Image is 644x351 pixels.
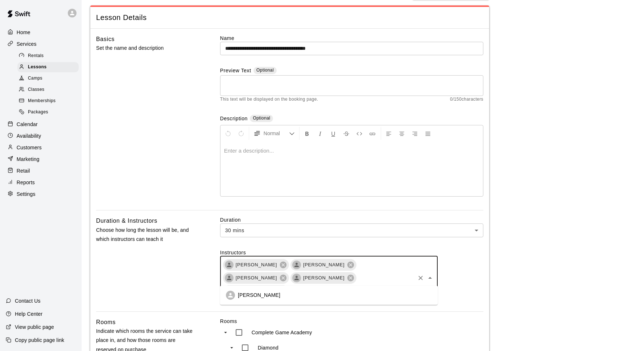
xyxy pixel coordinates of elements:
a: Settings [6,189,76,199]
button: Center Align [396,127,408,140]
a: Calendar [6,119,76,130]
p: Services [17,40,37,48]
button: Right Align [409,127,421,140]
a: Rentals [17,50,82,61]
div: [PERSON_NAME] [223,272,289,284]
button: Insert Code [353,127,366,140]
span: Classes [28,86,44,93]
span: [PERSON_NAME] [231,261,281,269]
button: Formatting Options [251,127,298,140]
p: Set the name and description [96,44,197,53]
p: Availability [17,132,41,140]
p: View public page [15,323,54,331]
span: Normal [264,130,289,137]
span: Lessons [28,64,47,71]
button: Undo [222,127,234,140]
span: [PERSON_NAME] [299,274,349,282]
button: Left Align [383,127,395,140]
a: Packages [17,107,82,118]
p: Calendar [17,121,38,128]
a: Services [6,39,76,49]
div: [PERSON_NAME] [223,259,289,271]
div: Rentals [17,51,79,61]
a: Lessons [17,61,82,73]
p: Contact Us [15,297,41,304]
button: Insert Link [366,127,379,140]
h6: Basics [96,35,115,44]
span: Camps [28,75,42,82]
a: Reports [6,177,76,188]
div: Memberships [17,96,79,106]
span: Rentals [28,52,44,60]
p: Customers [17,144,42,151]
span: [PERSON_NAME] [299,261,349,269]
div: Kyle Jackson [292,261,301,269]
div: Keith Daly [225,261,234,269]
span: Lesson Details [96,13,483,23]
button: Format Underline [327,127,339,140]
p: Settings [17,190,36,198]
button: Redo [235,127,247,140]
p: Complete Game Academy [252,329,312,336]
span: Optional [256,68,274,73]
span: Memberships [28,97,55,105]
a: Availability [6,130,76,141]
button: Clear [416,273,426,283]
span: Optional [253,116,270,121]
a: Marketing [6,154,76,165]
button: Close [425,273,435,283]
p: Copy public page link [15,336,64,344]
label: Rooms [220,318,483,325]
p: Retail [17,167,30,174]
p: Choose how long the lesson will be, and which instructors can teach it [96,226,197,244]
div: Packages [17,107,79,117]
h6: Rooms [96,318,116,327]
a: Home [6,27,76,38]
button: Format Italics [314,127,326,140]
div: Classes [17,85,79,95]
span: [PERSON_NAME] [231,274,281,282]
label: Preview Text [220,67,251,75]
p: [PERSON_NAME] [238,291,280,299]
p: Reports [17,179,35,186]
p: Marketing [17,156,40,163]
div: Lessons [17,62,79,72]
span: Packages [28,109,48,116]
button: Justify Align [422,127,434,140]
div: [PERSON_NAME] [223,285,289,297]
a: Camps [17,73,82,84]
a: Customers [6,142,76,153]
div: [PERSON_NAME] [290,259,356,271]
div: Devin Marshall [225,274,234,282]
button: Format Strikethrough [340,127,352,140]
button: Format Bold [301,127,313,140]
label: Instructors [220,249,483,256]
label: Duration [220,216,483,223]
div: Andrew Corso [292,274,301,282]
div: Camps [17,73,79,84]
div: [PERSON_NAME] [290,272,356,284]
label: Name [220,35,483,42]
a: Retail [6,165,76,176]
label: Description [220,115,248,123]
a: Classes [17,84,82,96]
h6: Duration & Instructors [96,216,157,226]
p: Help Center [15,310,42,318]
div: 30 mins [220,223,483,237]
a: Memberships [17,96,82,107]
span: 0 / 150 characters [450,96,483,103]
p: Home [17,29,30,36]
span: This text will be displayed on the booking page. [220,96,318,103]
